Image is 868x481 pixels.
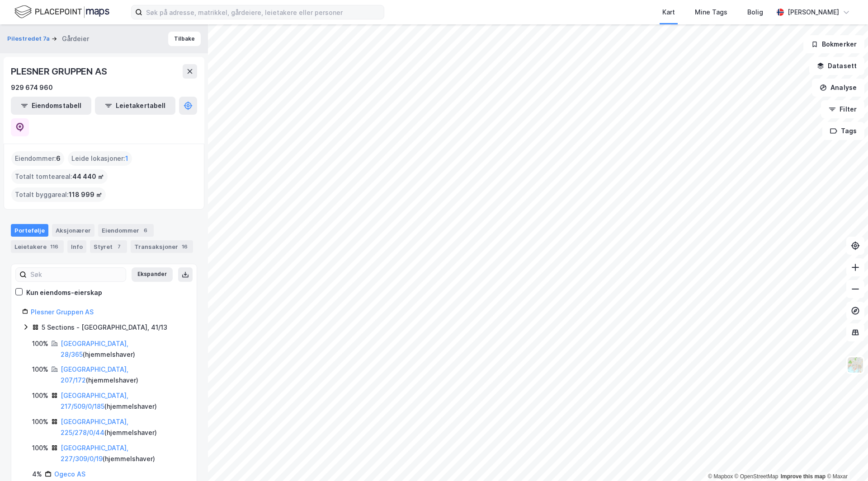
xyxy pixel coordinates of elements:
[11,97,91,115] button: Eiendomstabell
[11,187,106,202] div: Totalt byggareal :
[61,340,128,358] a: [GEOGRAPHIC_DATA], 28/365
[32,390,48,401] div: 100%
[125,153,128,164] span: 1
[11,64,108,79] div: PLESNER GRUPPEN AS
[72,171,104,182] span: 44 440 ㎡
[132,267,173,282] button: Ekspander
[62,33,89,44] div: Gårdeier
[32,364,48,375] div: 100%
[803,35,864,53] button: Bokmerker
[142,5,384,19] input: Søk på adresse, matrikkel, gårdeiere, leietakere eller personer
[823,438,868,481] div: Kontrollprogram for chat
[95,97,175,115] button: Leietakertabell
[11,151,64,166] div: Eiendommer :
[14,4,109,20] img: logo.f888ab2527a4732fd821a326f86c7f29.svg
[11,82,53,93] div: 929 674 960
[61,443,186,464] div: ( hjemmelshaver )
[67,240,86,253] div: Info
[32,469,42,480] div: 4%
[52,224,94,237] div: Aksjonærer
[61,418,128,436] a: [GEOGRAPHIC_DATA], 225/278/0/44
[781,473,826,480] a: Improve this map
[32,443,48,453] div: 100%
[31,308,94,316] a: Plesner Gruppen AS
[90,240,127,253] div: Styret
[11,169,108,184] div: Totalt tomteareal :
[61,444,128,462] a: [GEOGRAPHIC_DATA], 227/309/0/19
[68,151,132,166] div: Leide lokasjoner :
[180,242,189,251] div: 16
[821,100,864,118] button: Filter
[708,473,733,480] a: Mapbox
[11,224,48,237] div: Portefølje
[27,268,126,281] input: Søk
[735,473,778,480] a: OpenStreetMap
[98,224,154,237] div: Eiendommer
[32,416,48,427] div: 100%
[42,322,167,333] div: 5 Sections - [GEOGRAPHIC_DATA], 41/13
[54,470,85,478] a: Ogeco AS
[823,438,868,481] iframe: Chat Widget
[114,242,123,251] div: 7
[56,153,61,164] span: 6
[131,240,193,253] div: Transaksjoner
[61,365,128,384] a: [GEOGRAPHIC_DATA], 207/172
[847,356,864,374] img: Z
[788,7,839,18] div: [PERSON_NAME]
[32,338,48,349] div: 100%
[141,226,150,235] div: 6
[61,392,128,410] a: [GEOGRAPHIC_DATA], 217/509/0/185
[61,416,186,438] div: ( hjemmelshaver )
[822,122,864,140] button: Tags
[168,32,201,46] button: Tilbake
[26,287,102,298] div: Kun eiendoms-eierskap
[61,338,186,360] div: ( hjemmelshaver )
[662,7,675,18] div: Kart
[7,34,52,43] button: Pilestredet 7a
[747,7,763,18] div: Bolig
[48,242,60,251] div: 116
[695,7,727,18] div: Mine Tags
[11,240,64,253] div: Leietakere
[61,390,186,412] div: ( hjemmelshaver )
[69,189,102,200] span: 118 999 ㎡
[809,57,864,75] button: Datasett
[812,79,864,97] button: Analyse
[61,364,186,386] div: ( hjemmelshaver )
